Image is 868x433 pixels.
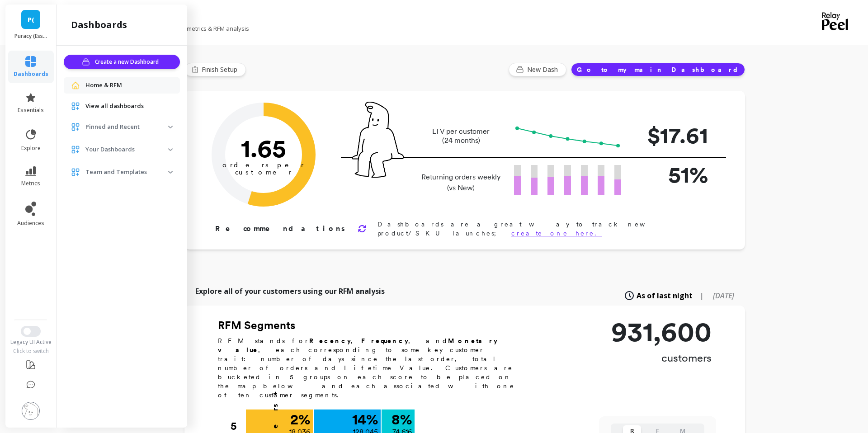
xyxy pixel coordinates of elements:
p: LTV per customer (24 months) [419,127,503,145]
button: Finish Setup [184,63,246,76]
span: Create a new Dashboard [95,57,161,66]
h2: RFM Segments [218,318,525,333]
div: Legacy UI Active [5,339,57,346]
b: Recency [309,337,351,344]
text: 1.65 [241,133,286,163]
div: Click to switch [5,348,57,355]
p: customers [611,351,712,365]
span: dashboards [14,71,48,78]
p: 51% [636,158,708,192]
p: Team and Templates [85,168,168,177]
b: Frequency [361,337,408,344]
h2: dashboards [71,19,127,31]
button: Create a new Dashboard [64,55,180,69]
tspan: customer [235,168,292,176]
p: 14 % [352,412,378,427]
img: down caret icon [168,148,173,151]
span: metrics [21,180,40,187]
p: Your Dashboards [85,145,168,154]
img: pal seatted on line [352,102,404,178]
a: View all dashboards [85,102,173,111]
img: profile picture [22,402,40,420]
img: navigation item icon [71,168,80,177]
span: New Dash [527,65,561,74]
p: Recommendations [215,223,347,234]
p: 931,600 [611,318,712,345]
img: down caret icon [168,126,173,128]
a: create one here. [511,230,602,237]
span: essentials [18,107,44,114]
span: Finish Setup [202,65,240,74]
button: Switch to New UI [21,326,41,337]
img: navigation item icon [71,81,80,90]
span: View all dashboards [85,102,144,111]
p: 8 % [392,412,412,427]
p: Dashboards are a great way to track new product/SKU launches; [377,220,716,238]
span: audiences [17,220,44,227]
img: navigation item icon [71,145,80,154]
button: New Dash [509,63,566,76]
img: navigation item icon [71,122,80,132]
span: Home & RFM [85,81,122,90]
tspan: orders per [222,161,305,169]
p: 2 % [290,412,310,427]
p: $17.61 [636,118,708,152]
button: Go to my main Dashboard [571,63,745,76]
p: Puracy (Essor) [14,33,47,40]
span: explore [21,145,41,152]
p: Returning orders weekly (vs New) [419,172,503,193]
img: down caret icon [168,171,173,174]
span: [DATE] [713,291,734,301]
img: navigation item icon [71,102,80,111]
span: As of last night [637,290,693,301]
p: Pinned and Recent [85,122,168,132]
p: Explore all of your customers using our RFM analysis [195,286,385,297]
p: RFM stands for , , and , each corresponding to some key customer trait: number of days since the ... [218,336,525,400]
span: P( [28,14,34,25]
span: | [700,290,704,301]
